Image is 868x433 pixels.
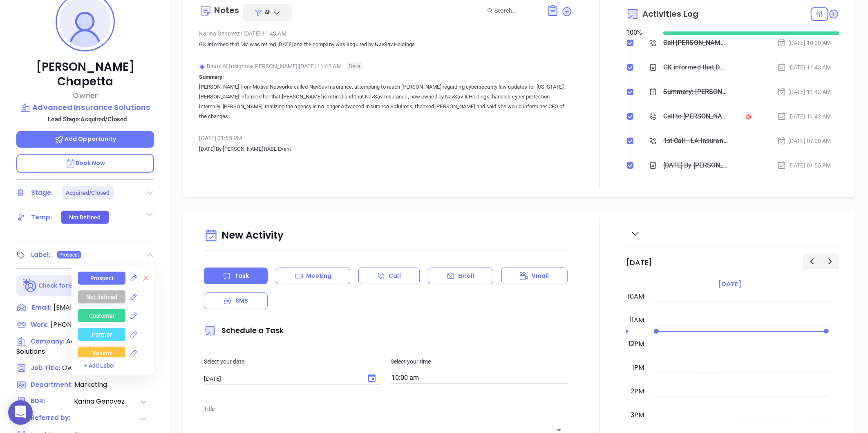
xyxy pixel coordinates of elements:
span: Job Title: [31,364,60,372]
span: | [241,30,242,37]
p: SMS [235,297,248,305]
a: [DATE] [716,279,743,290]
button: Next day [821,254,839,269]
b: Summary: [199,74,224,80]
p: Task [235,272,249,280]
span: Owner [62,363,84,373]
span: Prospect [59,250,79,259]
span: ● [250,63,253,69]
p: GK informed that DM was retired [DATE] and the company was acquired by NavSav Holdings [199,40,573,49]
button: Choose date, selected date is Sep 4, 2025 [364,370,380,386]
div: + Add Label [84,362,154,370]
div: [DATE] 10:00 AM [777,38,831,47]
div: [DATE] 07:00 AM [777,136,831,145]
span: Schedule a Task [204,325,284,335]
p: Email [458,272,474,280]
input: Search... [494,6,538,15]
span: Beta [346,62,363,70]
span: All [264,8,271,16]
div: [DATE] By [PERSON_NAME] IIABL Event [663,159,728,172]
span: Karina Genovez [74,397,139,407]
div: Prospect [90,272,114,285]
span: Company: [31,337,65,346]
span: [PHONE_NUMBER] [51,320,110,329]
span: Department: [31,380,73,389]
div: Temp: [31,211,52,223]
span: Book Now [65,159,105,167]
span: Work: [31,320,49,329]
span: Add Opportunity [54,135,116,143]
div: 11am [628,315,646,325]
input: MM/DD/YYYY [204,375,360,383]
p: Check for Binox AI Data Enrichment [38,281,145,290]
div: Stage: [31,187,53,199]
div: Vendor [92,347,112,360]
div: Summary: [PERSON_NAME] from Motiva Networks called NavSav Insurance, attempting to reach [PERSON_... [663,86,728,98]
div: New Activity [204,225,568,246]
div: Call [PERSON_NAME] to follow up [663,37,728,49]
div: 3pm [629,410,646,420]
div: [DATE] 11:42 AM [777,87,831,96]
div: Acquired/Closed [66,186,110,199]
div: Not Defined [69,211,101,224]
img: Ai-Enrich-DaqCidB-.svg [23,279,37,293]
img: svg%3e [199,64,205,70]
h2: [DATE] [626,258,652,267]
div: Notes [214,6,239,14]
p: Lead Stage: Acquired/Closed [20,114,154,125]
a: Advanced Insurance Solutions [16,102,154,113]
span: BDR: [31,397,73,407]
div: 1st Call - LA Insurance [663,135,728,147]
div: Label: [31,249,51,261]
div: Partner [92,328,112,341]
div: [DATE] 01:55 PM [777,161,831,170]
p: Owner [16,90,154,101]
p: Vmail [532,272,549,280]
p: [PERSON_NAME] Chapetta [16,60,154,89]
div: 12pm [627,339,646,349]
div: Customer [89,309,115,322]
span: Advanced Insurance Solutions [16,337,132,356]
div: Karina Genovez [DATE] 11:43 AM [199,27,573,40]
p: Select your date [204,357,381,366]
span: Referred by: [31,413,73,424]
button: Previous day [803,254,821,269]
div: [DATE] 01:55 PM [199,132,573,144]
span: Email: [32,303,51,313]
div: [DATE] 11:42 AM [777,112,831,121]
p: Select your time [391,357,568,366]
div: [DATE] 11:43 AM [777,63,831,72]
div: 100 % [626,28,653,38]
p: Meeting [306,272,331,280]
div: 2pm [629,386,646,396]
p: Title [204,404,568,413]
span: Activities Log [642,10,698,18]
p: Call [389,272,400,280]
p: [DATE] By [PERSON_NAME] IIABL Event [199,144,573,154]
p: [PERSON_NAME] from Motiva Networks called NavSav Insurance, attempting to reach [PERSON_NAME] reg... [199,82,573,121]
span: [EMAIL_ADDRESS][DOMAIN_NAME] [54,303,139,312]
div: Binox AI Insights [PERSON_NAME] | [DATE] 11:42 AM [199,60,573,72]
div: GK informed that DM was retired [DATE] and the company was acquired by NavSav Holdings [663,61,728,74]
span: Marketing [74,380,107,389]
div: 1pm [631,363,646,373]
div: Call to [PERSON_NAME] [663,110,728,123]
div: 10am [626,292,646,301]
div: Not defined [86,290,117,304]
